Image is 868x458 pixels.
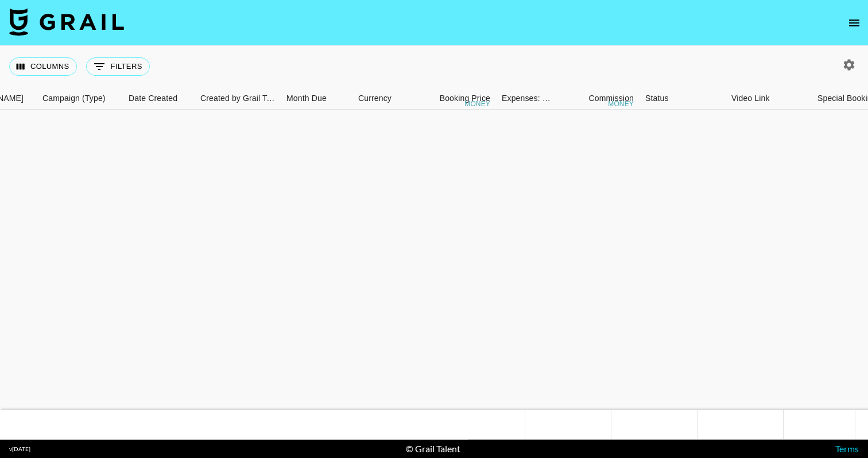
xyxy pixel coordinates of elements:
[129,87,177,110] div: Date Created
[588,87,634,110] div: Commission
[195,87,281,110] div: Created by Grail Team
[9,57,77,76] button: Select columns
[640,87,726,110] div: Status
[464,100,490,107] div: money
[496,87,553,110] div: Expenses: Remove Commission?
[9,445,30,453] div: v [DATE]
[37,87,123,110] div: Campaign (Type)
[352,87,410,110] div: Currency
[835,443,859,454] a: Terms
[608,100,634,107] div: money
[123,87,195,110] div: Date Created
[502,87,551,110] div: Expenses: Remove Commission?
[42,87,106,110] div: Campaign (Type)
[286,87,327,110] div: Month Due
[843,11,866,34] button: open drawer
[358,87,392,110] div: Currency
[645,87,669,110] div: Status
[86,57,150,76] button: Show filters
[406,443,460,455] div: © Grail Talent
[440,87,490,110] div: Booking Price
[731,87,770,110] div: Video Link
[9,8,124,36] img: Grail Talent
[726,87,812,110] div: Video Link
[281,87,352,110] div: Month Due
[200,87,278,110] div: Created by Grail Team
